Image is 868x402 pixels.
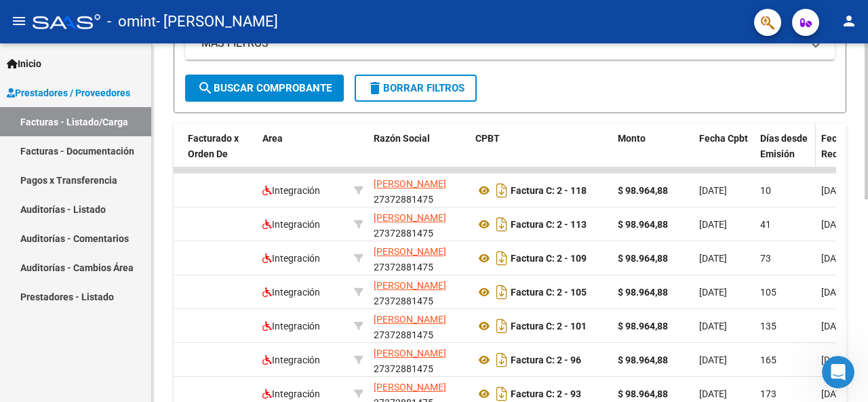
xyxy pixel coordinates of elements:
span: 135 [760,321,776,331]
span: [PERSON_NAME] [374,280,446,291]
iframe: Intercom live chat [822,356,854,388]
span: 10 [760,185,771,196]
span: Integración [262,219,320,230]
span: [DATE] [821,388,849,399]
div: 27372881475 [374,312,465,340]
span: - omint [107,7,156,37]
span: [DATE] [821,185,849,196]
span: 73 [760,253,771,264]
span: [DATE] [821,355,849,365]
div: 27372881475 [374,176,465,205]
span: Integración [262,355,320,365]
span: [DATE] [821,253,849,264]
span: 41 [760,219,771,230]
span: Días desde Emisión [760,133,808,159]
span: Facturado x Orden De [188,133,239,159]
span: Integración [262,287,320,298]
i: Descargar documento [493,281,511,303]
strong: Factura C: 2 - 101 [511,321,587,331]
span: [DATE] [699,253,727,264]
strong: $ 98.964,88 [618,388,668,399]
span: 173 [760,388,776,399]
span: [PERSON_NAME] [374,246,446,257]
mat-expansion-panel-header: MAS FILTROS [185,27,835,60]
mat-icon: search [197,80,214,96]
span: [DATE] [699,355,727,365]
span: [PERSON_NAME] [374,314,446,325]
button: Buscar Comprobante [185,75,344,102]
strong: $ 98.964,88 [618,219,668,230]
span: Integración [262,253,320,264]
span: Integración [262,321,320,331]
span: Fecha Cpbt [699,133,748,144]
strong: Factura C: 2 - 96 [511,355,581,365]
span: [DATE] [699,287,727,298]
mat-icon: delete [367,80,383,96]
strong: Factura C: 2 - 105 [511,287,587,298]
span: Monto [618,133,646,144]
datatable-header-cell: Facturado x Orden De [182,124,257,184]
datatable-header-cell: CPBT [470,124,612,184]
i: Descargar documento [493,349,511,371]
i: Descargar documento [493,214,511,235]
span: [DATE] [821,219,849,230]
span: Fecha Recibido [821,133,859,159]
span: [PERSON_NAME] [374,212,446,223]
strong: Factura C: 2 - 109 [511,253,587,264]
div: 27372881475 [374,244,465,273]
span: Integración [262,185,320,196]
strong: $ 98.964,88 [618,185,668,196]
strong: $ 98.964,88 [618,287,668,298]
span: [PERSON_NAME] [374,178,446,189]
span: Area [262,133,283,144]
span: [DATE] [699,185,727,196]
datatable-header-cell: Días desde Emisión [755,124,816,184]
span: Prestadores / Proveedores [7,85,130,100]
button: Borrar Filtros [355,75,477,102]
span: 105 [760,287,776,298]
strong: Factura C: 2 - 118 [511,185,587,196]
datatable-header-cell: Fecha Cpbt [694,124,755,184]
datatable-header-cell: Razón Social [368,124,470,184]
strong: Factura C: 2 - 93 [511,388,581,399]
span: [PERSON_NAME] [374,348,446,359]
span: CPBT [475,133,500,144]
span: Borrar Filtros [367,82,465,94]
span: - [PERSON_NAME] [156,7,278,37]
mat-panel-title: MAS FILTROS [201,36,802,51]
i: Descargar documento [493,180,511,201]
mat-icon: person [841,13,857,29]
div: 27372881475 [374,346,465,374]
span: 165 [760,355,776,365]
span: [DATE] [699,388,727,399]
strong: $ 98.964,88 [618,253,668,264]
div: 27372881475 [374,210,465,239]
mat-icon: menu [11,13,27,29]
div: 27372881475 [374,278,465,306]
span: [DATE] [699,219,727,230]
span: [DATE] [821,287,849,298]
span: Razón Social [374,133,430,144]
span: [DATE] [821,321,849,331]
strong: $ 98.964,88 [618,355,668,365]
i: Descargar documento [493,247,511,269]
i: Descargar documento [493,315,511,337]
datatable-header-cell: Monto [612,124,694,184]
span: [PERSON_NAME] [374,382,446,393]
strong: Factura C: 2 - 113 [511,219,587,230]
span: [DATE] [699,321,727,331]
span: Inicio [7,56,41,71]
span: Integración [262,388,320,399]
strong: $ 98.964,88 [618,321,668,331]
span: Buscar Comprobante [197,82,332,94]
datatable-header-cell: Area [257,124,349,184]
